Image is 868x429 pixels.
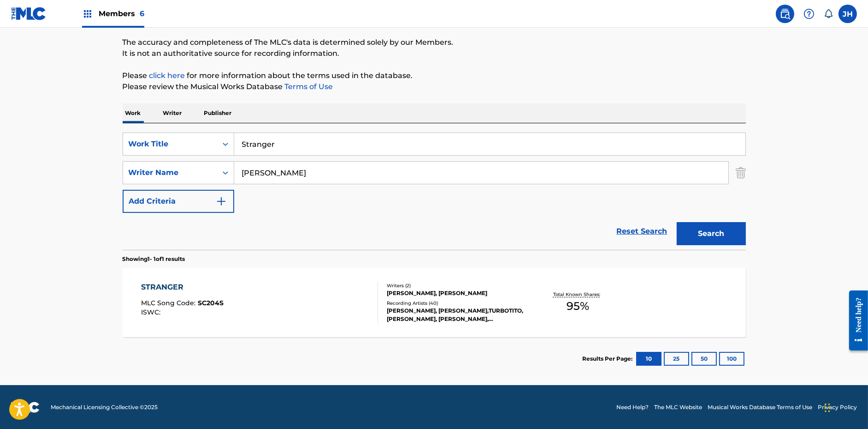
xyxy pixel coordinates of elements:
p: Total Known Shares: [553,291,602,298]
span: 95 % [567,298,589,314]
button: Search [677,222,746,245]
span: Mechanical Licensing Collective © 2025 [51,403,158,411]
span: Members [99,8,144,19]
p: Work [123,103,144,123]
button: Add Criteria [123,190,234,213]
p: Results Per Page: [583,355,635,363]
p: Showing 1 - 1 of 1 results [123,255,185,263]
div: Help [800,5,818,23]
img: Delete Criterion [736,161,746,184]
div: [PERSON_NAME], [PERSON_NAME],TURBOTITO, [PERSON_NAME], [PERSON_NAME], [PERSON_NAME] [387,307,526,323]
div: Recording Artists ( 40 ) [387,300,526,307]
span: ISWC : [141,308,163,316]
p: Publisher [201,103,235,123]
img: help [803,8,815,19]
div: Writer Name [129,167,212,178]
a: Need Help? [616,403,649,411]
p: The accuracy and completeness of The MLC's data is determined solely by our Members. [123,37,746,48]
button: 100 [719,352,744,366]
a: Reset Search [612,221,672,242]
button: 10 [636,352,661,366]
span: SC204S [198,299,224,307]
p: Please review the Musical Works Database [123,81,746,92]
div: [PERSON_NAME], [PERSON_NAME] [387,289,526,297]
button: 25 [664,352,689,366]
img: logo [11,402,40,413]
p: Please for more information about the terms used in the database. [123,70,746,81]
p: Writer [160,103,185,123]
div: STRANGER [141,282,224,293]
a: Musical Works Database Terms of Use [708,403,812,411]
span: 6 [140,9,144,18]
img: Top Rightsholders [82,8,93,19]
img: MLC Logo [11,7,47,20]
div: User Menu [838,5,857,23]
div: Notifications [824,9,833,18]
a: STRANGERMLC Song Code:SC204SISWC:Writers (2)[PERSON_NAME], [PERSON_NAME]Recording Artists (40)[PE... [123,268,746,337]
a: Privacy Policy [818,403,857,411]
button: 50 [691,352,717,366]
span: MLC Song Code : [141,299,198,307]
iframe: Resource Center [842,284,868,358]
div: Drag [825,394,830,422]
a: The MLC Website [654,403,702,411]
a: Public Search [776,5,794,23]
iframe: Chat Widget [822,385,868,429]
img: search [779,8,791,19]
form: Search Form [123,133,746,250]
a: Terms of Use [283,82,333,91]
div: Work Title [129,139,212,150]
p: It is not an authoritative source for recording information. [123,48,746,59]
div: Writers ( 2 ) [387,282,526,289]
a: click here [149,71,185,80]
img: 9d2ae6d4665cec9f34b9.svg [216,196,227,207]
